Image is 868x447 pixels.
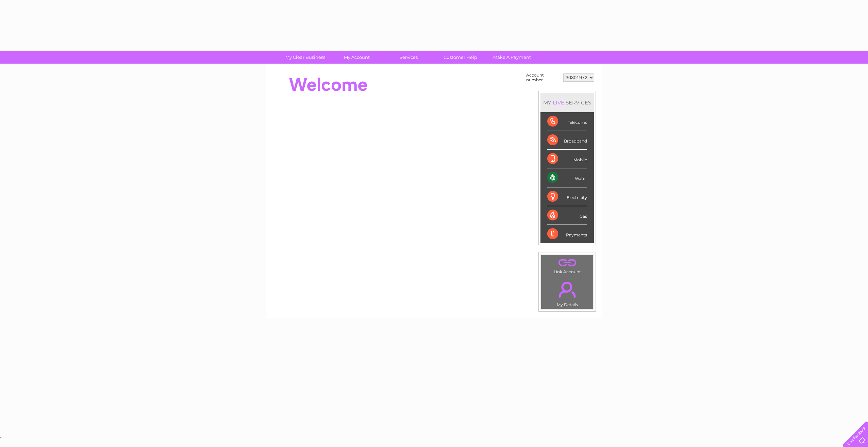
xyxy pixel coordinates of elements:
[329,51,385,64] a: My Account
[432,51,488,64] a: Customer Help
[547,206,587,225] div: Gas
[543,256,591,268] a: .
[547,225,587,243] div: Payments
[381,51,437,64] a: Services
[540,93,594,112] div: MY SERVICES
[551,99,566,106] div: LIVE
[541,276,594,309] td: My Details
[547,131,587,150] div: Broadband
[484,51,540,64] a: Make A Payment
[277,51,333,64] a: My Clear Business
[524,71,562,84] td: Account number
[547,112,587,131] div: Telecoms
[547,168,587,187] div: Water
[547,187,587,206] div: Electricity
[543,278,591,301] a: .
[541,254,594,276] td: Link Account
[547,150,587,168] div: Mobile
